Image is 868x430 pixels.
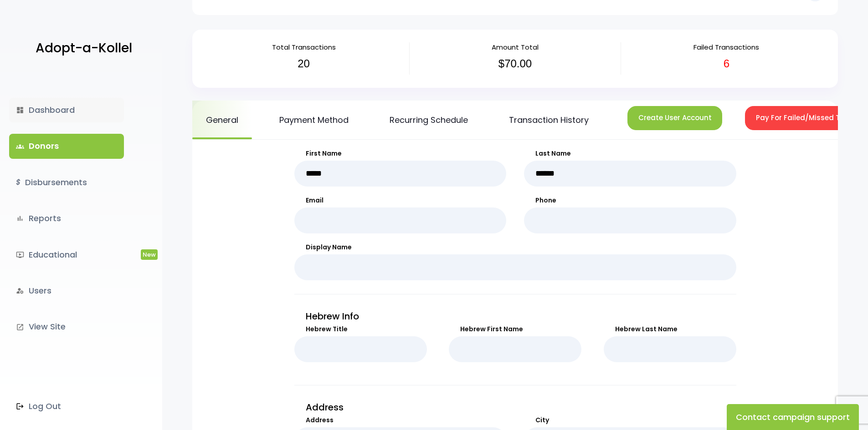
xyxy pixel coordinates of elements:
label: Email [294,196,507,205]
i: dashboard [16,106,24,114]
i: ondemand_video [16,251,24,259]
a: Transaction History [495,101,602,139]
a: Payment Method [266,101,362,139]
p: Hebrew Info [294,308,736,324]
span: New [141,249,158,260]
label: First Name [294,149,507,158]
label: Last Name [524,149,736,158]
label: Hebrew First Name [449,324,581,334]
h3: $70.00 [416,57,614,71]
a: Adopt-a-Kollel [31,26,132,71]
i: bar_chart [16,214,24,223]
button: Contact campaign support [727,404,859,430]
button: Create User Account [627,106,722,130]
span: groups [16,142,24,151]
i: manage_accounts [16,287,24,295]
a: groupsDonors [9,134,124,158]
a: $Disbursements [9,170,124,195]
label: Phone [524,196,736,205]
span: Failed Transactions [693,42,759,52]
i: launch [16,323,24,331]
a: ondemand_videoEducationalNew [9,243,124,267]
a: bar_chartReports [9,206,124,231]
p: Adopt-a-Kollel [36,37,132,60]
a: launchView Site [9,314,124,339]
label: Hebrew Title [294,324,427,334]
a: Log Out [9,394,124,419]
i: $ [16,176,21,189]
span: Amount Total [492,42,539,52]
h3: 20 [205,57,402,71]
a: manage_accountsUsers [9,278,124,303]
a: dashboardDashboard [9,98,124,122]
a: General [192,101,252,139]
h3: 6 [628,57,825,71]
a: Recurring Schedule [376,101,482,139]
span: Total Transactions [272,42,336,52]
label: Hebrew Last Name [604,324,736,334]
label: Address [294,415,507,425]
label: Display Name [294,243,736,252]
p: Address [294,399,736,415]
label: City [524,415,736,425]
